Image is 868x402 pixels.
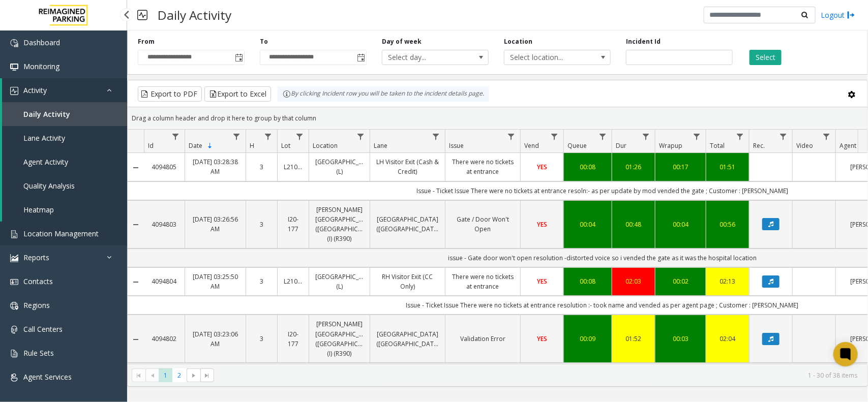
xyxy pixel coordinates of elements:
[203,372,211,380] span: Go to the last page
[190,372,198,380] span: Go to the next page
[278,86,489,102] div: By clicking Incident row you will be taken to the incident details page.
[261,130,275,143] a: H Filter Menu
[659,141,682,150] span: Wrapup
[618,220,649,229] a: 00:48
[23,205,54,214] span: Heatmap
[504,130,518,143] a: Issue Filter Menu
[315,157,364,176] a: [GEOGRAPHIC_DATA] (L)
[504,50,589,65] span: Select location...
[2,126,127,150] a: Lane Activity
[662,220,700,229] a: 00:04
[252,334,271,344] a: 3
[23,85,47,95] span: Activity
[712,334,743,344] a: 02:04
[2,78,127,102] a: Activity
[23,157,68,167] span: Agent Activity
[712,276,743,286] div: 02:13
[537,334,547,343] span: YES
[10,230,18,238] img: 'icon'
[206,142,214,150] span: Sortable
[616,141,626,150] span: Dur
[169,130,183,143] a: Id Filter Menu
[148,141,154,150] span: Id
[252,162,271,172] a: 3
[821,10,855,20] a: Logout
[204,86,271,102] button: Export to Excel
[382,50,467,65] span: Select day...
[293,130,307,143] a: Lot Filter Menu
[570,162,606,172] a: 00:08
[376,272,439,291] a: RH Visitor Exit (CC Only)
[570,276,606,286] div: 00:08
[596,130,610,143] a: Queue Filter Menu
[376,214,439,234] a: [GEOGRAPHIC_DATA] ([GEOGRAPHIC_DATA])
[626,37,661,46] label: Incident Id
[191,329,240,349] a: [DATE] 03:23:06 AM
[172,368,186,382] span: Page 2
[159,368,172,382] span: Page 1
[23,109,70,119] span: Daily Activity
[618,276,649,286] div: 02:03
[10,39,18,47] img: 'icon'
[200,368,214,383] span: Go to the last page
[283,90,291,98] img: infoIcon.svg
[284,162,303,172] a: L21077700
[524,141,539,150] span: Vend
[260,37,268,46] label: To
[527,220,557,229] a: YES
[191,272,240,291] a: [DATE] 03:25:50 AM
[313,141,338,150] span: Location
[187,368,200,383] span: Go to the next page
[150,220,178,229] a: 4094803
[233,50,244,65] span: Toggle popup
[23,38,60,47] span: Dashboard
[618,162,649,172] a: 01:26
[567,141,587,150] span: Queue
[2,102,127,126] a: Daily Activity
[796,141,813,150] span: Video
[733,130,747,143] a: Total Filter Menu
[250,141,254,150] span: H
[23,181,75,191] span: Quality Analysis
[570,334,606,344] a: 00:09
[10,254,18,262] img: 'icon'
[449,141,464,150] span: Issue
[284,214,303,234] a: I20-177
[284,276,303,286] a: L21077700
[537,220,547,229] span: YES
[690,130,704,143] a: Wrapup Filter Menu
[452,272,514,291] a: There were no tickets at entrance
[840,141,856,150] span: Agent
[662,276,700,286] a: 00:02
[662,162,700,172] div: 00:17
[662,334,700,344] div: 00:03
[374,141,387,150] span: Lane
[570,220,606,229] a: 00:04
[10,302,18,310] img: 'icon'
[527,276,557,286] a: YES
[23,300,50,310] span: Regions
[618,334,649,344] a: 01:52
[128,130,867,364] div: Data table
[820,130,833,143] a: Video Filter Menu
[504,37,532,46] label: Location
[452,334,514,344] a: Validation Error
[128,221,144,229] a: Collapse Details
[527,162,557,172] a: YES
[429,130,443,143] a: Lane Filter Menu
[10,87,18,95] img: 'icon'
[753,141,765,150] span: Rec.
[252,276,271,286] a: 3
[315,319,364,358] a: [PERSON_NAME][GEOGRAPHIC_DATA] ([GEOGRAPHIC_DATA]) (I) (R390)
[452,157,514,176] a: There were no tickets at entrance
[712,220,743,229] a: 00:56
[537,277,547,286] span: YES
[23,372,72,382] span: Agent Services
